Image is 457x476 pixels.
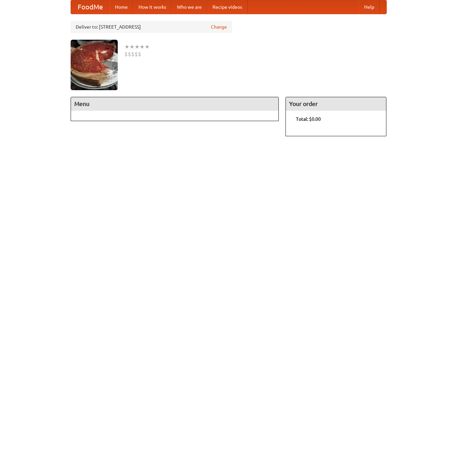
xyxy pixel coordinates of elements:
b: Total: $0.00 [296,116,321,122]
img: angular.jpg [71,40,118,90]
li: ★ [129,43,135,50]
li: $ [124,50,128,58]
a: Who we are [172,0,207,14]
li: ★ [145,43,150,50]
h4: Your order [286,97,386,111]
div: Deliver to: [STREET_ADDRESS] [71,21,232,33]
a: Home [110,0,133,14]
a: Change [211,24,227,30]
li: ★ [135,43,140,50]
h4: Menu [71,97,279,111]
li: ★ [124,43,129,50]
a: Help [359,0,380,14]
li: $ [135,50,138,58]
li: $ [138,50,141,58]
li: $ [131,50,135,58]
a: FoodMe [71,0,110,14]
li: ★ [140,43,145,50]
a: How it works [133,0,172,14]
li: $ [128,50,131,58]
a: Recipe videos [207,0,247,14]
